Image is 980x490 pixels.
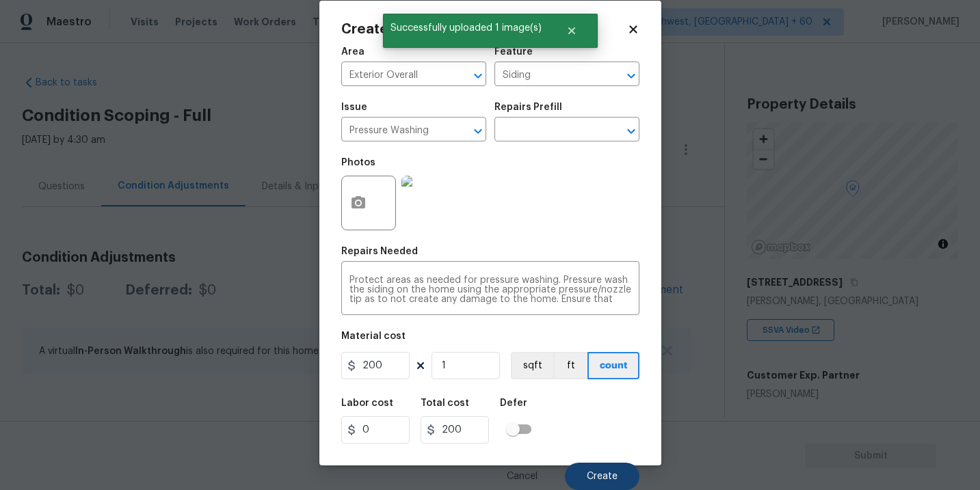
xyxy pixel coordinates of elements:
button: Close [549,17,594,44]
button: count [587,352,639,379]
h5: Material cost [341,331,406,341]
button: Open [622,122,641,141]
h5: Repairs Prefill [494,103,562,112]
button: Open [622,66,641,85]
span: Successfully uploaded 1 image(s) [383,14,549,42]
textarea: Protect areas as needed for pressure washing. Pressure wash the siding on the home using the appr... [349,275,631,304]
h5: Repairs Needed [341,247,418,256]
span: Cancel [507,472,538,482]
h5: Issue [341,103,367,112]
button: Open [468,122,488,141]
button: Create [565,463,639,490]
button: ft [553,352,587,379]
h5: Feature [494,47,533,57]
h2: Create Condition Adjustment [341,23,627,36]
h5: Labor cost [341,398,393,408]
h5: Photos [341,158,375,167]
button: Cancel [485,463,559,490]
button: Open [468,66,488,85]
span: Create [587,472,618,482]
h5: Area [341,47,365,57]
button: sqft [511,352,553,379]
h5: Total cost [421,398,469,408]
h5: Defer [500,398,527,408]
